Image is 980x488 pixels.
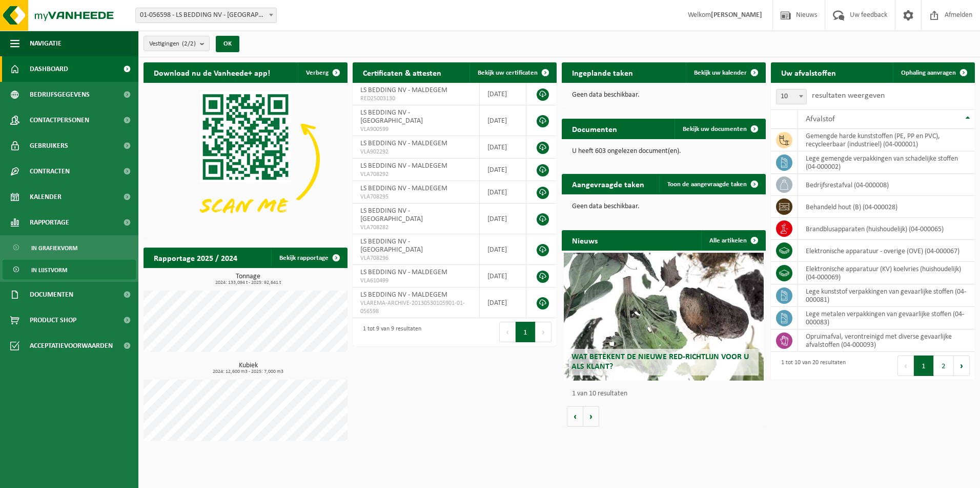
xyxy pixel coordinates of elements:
[353,62,452,82] h2: Certificaten & attesten
[30,184,62,210] span: Kalender
[30,82,90,107] span: Bedrijfsgegevens
[562,119,627,139] h2: Documenten
[360,148,472,156] span: VLA902292
[686,62,765,83] a: Bekijk uw kalender
[711,11,762,19] strong: [PERSON_NAME]
[934,356,954,376] button: 2
[798,196,975,218] td: behandeld hout (B) (04-000028)
[360,193,472,201] span: VLA708295
[469,62,556,83] a: Bekijk uw certificaten
[480,287,526,318] td: [DATE]
[798,218,975,240] td: brandblusapparaten (huishoudelijk) (04-000065)
[30,282,73,307] span: Documenten
[659,174,765,194] a: Toon de aangevraagde taken
[3,260,136,279] a: In lijstvorm
[683,126,747,132] span: Bekijk uw documenten
[480,83,526,105] td: [DATE]
[360,291,447,299] span: LS BEDDING NV - MALDEGEM
[360,162,447,170] span: LS BEDDING NV - MALDEGEM
[360,185,447,192] span: LS BEDDING NV - MALDEGEM
[144,62,280,82] h2: Download nu de Vanheede+ app!
[572,203,756,210] p: Geen data beschikbaar.
[360,109,423,125] span: LS BEDDING NV - [GEOGRAPHIC_DATA]
[897,356,914,376] button: Previous
[31,238,77,258] span: In grafiekvorm
[776,89,807,104] span: 10
[149,36,196,52] span: Vestigingen
[30,107,89,133] span: Contactpersonen
[564,253,764,381] a: Wat betekent de nieuwe RED-richtlijn voor u als klant?
[360,170,472,179] span: VLA708292
[771,62,846,82] h2: Uw afvalstoffen
[480,105,526,136] td: [DATE]
[360,125,472,134] span: VLA900599
[694,70,747,76] span: Bekijk uw kalender
[30,31,62,56] span: Navigatie
[567,406,583,427] button: Vorige
[306,70,329,76] span: Verberg
[701,230,765,251] a: Alle artikelen
[136,8,276,23] span: 01-056598 - LS BEDDING NV - MALDEGEM
[480,136,526,159] td: [DATE]
[360,86,447,94] span: LS BEDDING NV - MALDEGEM
[30,133,68,159] span: Gebruikers
[798,240,975,262] td: elektronische apparatuur - overige (OVE) (04-000067)
[144,83,348,236] img: Download de VHEPlus App
[3,238,136,257] a: In grafiekvorm
[562,230,608,250] h2: Nieuws
[798,151,975,174] td: lege gemengde verpakkingen van schadelijke stoffen (04-000002)
[216,36,239,52] button: OK
[149,369,348,374] span: 2024: 12,600 m3 - 2025: 7,000 m3
[901,70,956,76] span: Ophaling aanvragen
[667,181,747,188] span: Toon de aangevraagde taken
[298,62,346,83] button: Verberg
[360,299,472,316] span: VLAREMA-ARCHIVE-20130530105901-01-056598
[480,265,526,287] td: [DATE]
[30,333,113,359] span: Acceptatievoorwaarden
[149,273,348,285] h3: Tonnage
[914,356,934,376] button: 1
[182,40,196,47] count: (2/2)
[499,322,516,342] button: Previous
[954,356,970,376] button: Next
[583,406,599,427] button: Volgende
[480,234,526,265] td: [DATE]
[572,148,756,155] p: U heeft 603 ongelezen document(en).
[480,181,526,204] td: [DATE]
[360,224,472,232] span: VLA708282
[798,129,975,151] td: gemengde harde kunststoffen (PE, PP en PVC), recycleerbaar (industrieel) (04-000001)
[30,210,69,235] span: Rapportage
[798,262,975,284] td: elektronische apparatuur (KV) koelvries (huishoudelijk) (04-000069)
[562,174,655,194] h2: Aangevraagde taken
[360,207,423,223] span: LS BEDDING NV - [GEOGRAPHIC_DATA]
[812,92,885,100] label: resultaten weergeven
[144,36,210,51] button: Vestigingen(2/2)
[798,174,975,196] td: bedrijfsrestafval (04-000008)
[31,260,67,280] span: In lijstvorm
[360,140,447,147] span: LS BEDDING NV - MALDEGEM
[572,390,761,397] p: 1 van 10 resultaten
[571,353,749,371] span: Wat betekent de nieuwe RED-richtlijn voor u als klant?
[777,90,806,104] span: 10
[516,322,536,342] button: 1
[360,254,472,262] span: VLA708296
[536,322,552,342] button: Next
[893,62,974,83] a: Ophaling aanvragen
[806,115,835,123] span: Afvalstof
[149,280,348,285] span: 2024: 133,094 t - 2025: 92,641 t
[360,238,423,254] span: LS BEDDING NV - [GEOGRAPHIC_DATA]
[360,95,472,103] span: RED25003130
[480,159,526,181] td: [DATE]
[562,62,643,82] h2: Ingeplande taken
[271,248,346,268] a: Bekijk rapportage
[360,269,447,276] span: LS BEDDING NV - MALDEGEM
[144,248,248,268] h2: Rapportage 2025 / 2024
[30,56,68,82] span: Dashboard
[798,307,975,329] td: lege metalen verpakkingen van gevaarlijke stoffen (04-000083)
[135,8,277,23] span: 01-056598 - LS BEDDING NV - MALDEGEM
[798,284,975,307] td: lege kunststof verpakkingen van gevaarlijke stoffen (04-000081)
[572,92,756,99] p: Geen data beschikbaar.
[798,329,975,352] td: opruimafval, verontreinigd met diverse gevaarlijke afvalstoffen (04-000093)
[776,354,846,377] div: 1 tot 10 van 20 resultaten
[360,277,472,285] span: VLA610499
